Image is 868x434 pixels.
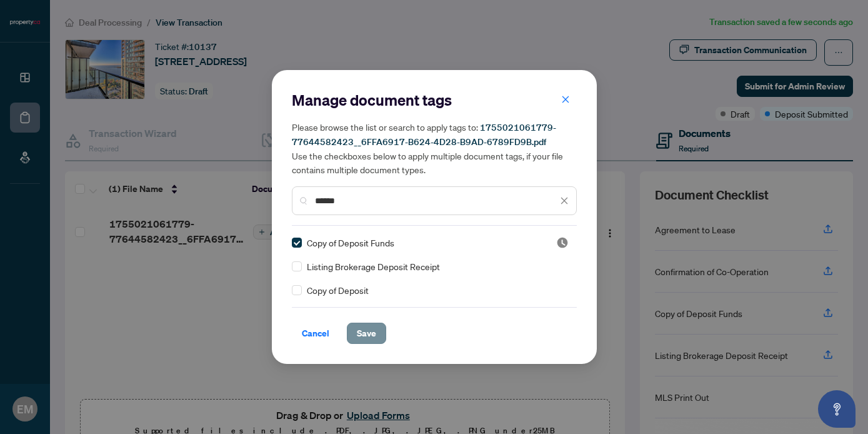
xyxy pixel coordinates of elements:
[560,196,569,205] span: close
[292,120,577,176] h5: Please browse the list or search to apply tags to: Use the checkboxes below to apply multiple doc...
[357,323,376,343] span: Save
[302,323,329,343] span: Cancel
[561,95,570,104] span: close
[307,283,369,297] span: Copy of Deposit
[307,236,394,250] span: Copy of Deposit Funds
[292,90,577,110] h2: Manage document tags
[818,390,856,428] button: Open asap
[307,260,440,273] span: Listing Brokerage Deposit Receipt
[556,236,569,249] img: status
[292,323,339,344] button: Cancel
[556,236,569,249] span: Pending Review
[347,323,386,344] button: Save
